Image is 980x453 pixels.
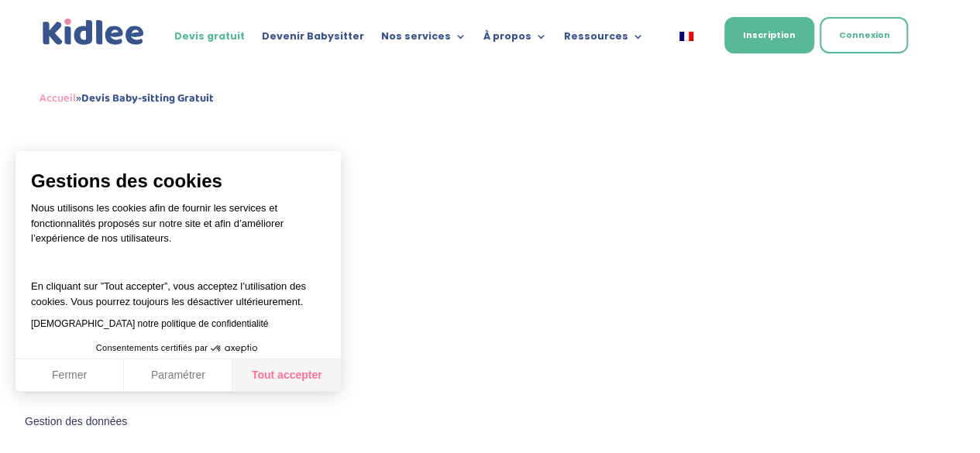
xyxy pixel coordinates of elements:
[81,89,214,108] strong: Devis Baby-sitting Gratuit
[15,359,124,392] button: Fermer
[96,344,208,352] span: Consentements certifiés par
[40,15,148,49] a: Kidlee Logo
[820,17,908,53] a: Connexion
[40,89,76,108] a: Accueil
[25,415,127,429] span: Gestion des données
[40,89,214,108] span: »
[88,338,268,359] button: Consentements certifiés par
[124,359,232,392] button: Paramétrer
[174,31,245,48] a: Devis gratuit
[724,17,814,53] a: Inscription
[483,31,547,48] a: À propos
[40,15,148,49] img: logo_kidlee_bleu
[381,31,466,48] a: Nos services
[679,32,693,41] img: Français
[564,31,644,48] a: Ressources
[232,359,341,392] button: Tout accepter
[211,325,257,372] svg: Axeptio
[15,406,136,438] button: Fermer le widget sans consentement
[262,31,364,48] a: Devenir Babysitter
